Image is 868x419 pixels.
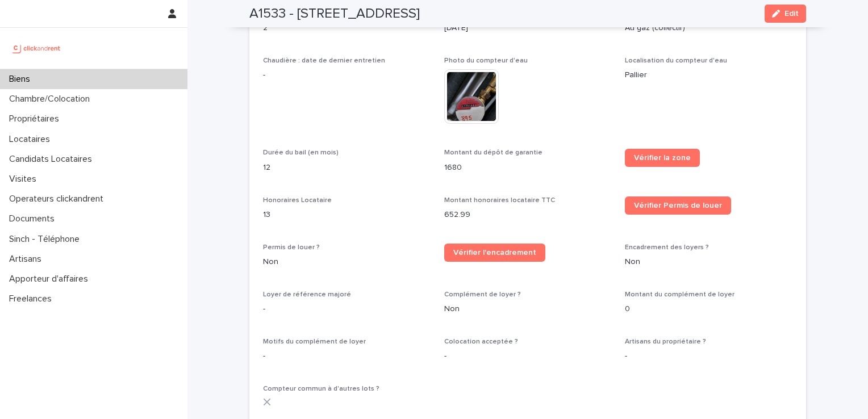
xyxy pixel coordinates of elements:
[444,197,555,204] span: Montant honoraires locataire TTC
[625,338,706,345] span: Artisans du propriétaire ?
[453,249,536,257] span: Vérifier l'encadrement
[5,134,59,145] p: Locataires
[625,196,731,215] a: Vérifier Permis de louer
[444,57,528,64] span: Photo du compteur d'eau
[625,69,792,81] p: Pallier
[634,202,722,209] span: Vérifier Permis de louer
[263,162,431,174] p: 12
[625,149,700,167] a: Vérifier la zone
[263,149,339,156] span: Durée du bail (en mois)
[9,37,64,60] img: UCB0brd3T0yccxBKYDjQ
[444,350,612,362] p: -
[625,244,709,251] span: Encadrement des loyers ?
[5,94,99,104] p: Chambre/Colocation
[5,154,101,165] p: Candidats Locataires
[5,213,64,224] p: Documents
[625,303,792,315] p: 0
[625,350,792,362] p: -
[263,303,431,315] p: -
[263,57,385,64] span: Chaudière : date de dernier entretien
[444,149,542,156] span: Montant du dépôt de garantie
[625,291,735,298] span: Montant du complément de loyer
[444,244,545,262] a: Vérifier l'encadrement
[444,162,612,174] p: 1680
[5,194,112,204] p: Operateurs clickandrent
[263,350,431,362] p: -
[263,291,351,298] span: Loyer de référence majoré
[625,22,792,34] p: Au gaz (collectif)
[765,5,806,23] button: Edit
[784,10,799,18] span: Edit
[5,234,89,245] p: Sinch - Téléphone
[634,154,691,162] span: Vérifier la zone
[263,209,431,221] p: 13
[444,303,612,315] p: Non
[444,209,612,221] p: 652.99
[444,291,521,298] span: Complément de loyer ?
[625,256,792,268] p: Non
[5,254,51,265] p: Artisans
[263,244,320,251] span: Permis de louer ?
[263,197,332,204] span: Honoraires Locataire
[625,57,727,64] span: Localisation du compteur d'eau
[5,174,45,185] p: Visites
[263,69,431,81] p: -
[263,22,431,34] p: 2
[444,22,612,34] p: [DATE]
[5,74,39,85] p: Biens
[249,6,420,22] h2: A1533 - [STREET_ADDRESS]
[263,338,366,345] span: Motifs du complément de loyer
[5,294,61,304] p: Freelances
[263,256,431,268] p: Non
[263,386,379,392] span: Compteur commun à d'autres lots ?
[5,114,68,124] p: Propriétaires
[444,338,518,345] span: Colocation acceptée ?
[5,274,97,284] p: Apporteur d'affaires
